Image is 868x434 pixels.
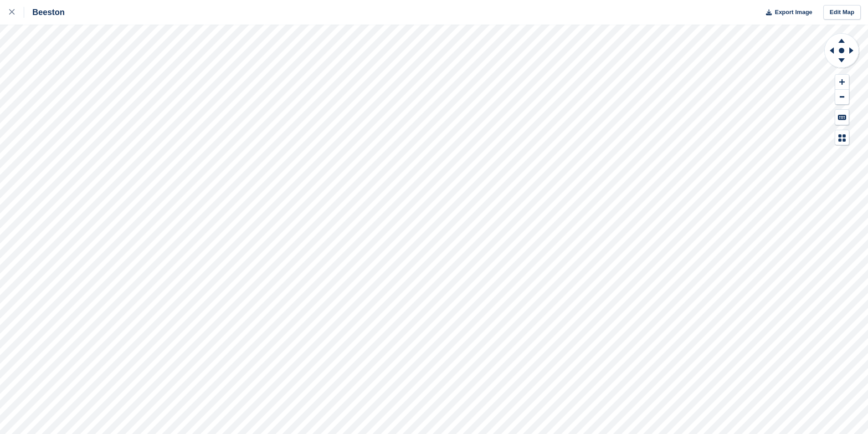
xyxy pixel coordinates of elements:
span: Export Image [775,8,812,17]
button: Zoom Out [835,90,849,105]
button: Map Legend [835,130,849,145]
div: Beeston [24,7,65,18]
button: Zoom In [835,75,849,90]
a: Edit Map [823,5,861,20]
button: Keyboard Shortcuts [835,110,849,125]
button: Export Image [760,5,812,20]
